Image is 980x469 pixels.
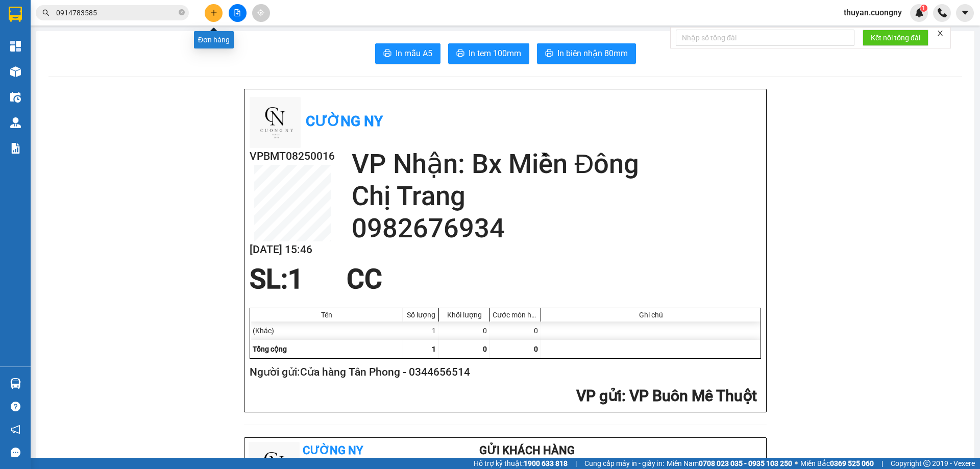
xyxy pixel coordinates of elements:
span: thuyan.cuongny [836,6,910,19]
span: printer [456,49,464,59]
img: warehouse-icon [10,117,21,128]
input: Nhập số tổng đài [676,30,854,46]
h2: Chị Trang [352,180,761,212]
span: message [11,448,20,457]
span: copyright [923,460,930,467]
h2: Người gửi: Cửa hàng Tân Phong - 0344656514 [250,364,757,381]
span: ⚪️ [795,461,798,465]
button: printerIn tem 100mm [448,43,529,64]
span: 0 [534,345,538,353]
img: phone-icon [938,8,947,17]
button: plus [205,4,223,22]
h2: VPBMT08250016 [250,148,335,165]
div: (Khác) [250,322,403,340]
strong: 0369 525 060 [830,459,874,467]
span: printer [545,49,553,59]
span: 1 [432,345,436,353]
span: close [937,30,944,37]
button: Kết nối tổng đài [863,30,928,46]
span: file-add [234,9,241,16]
span: In biên nhận 80mm [557,47,628,60]
span: question-circle [11,402,20,411]
h2: : VP Buôn Mê Thuột [250,386,757,407]
span: 0 [483,345,487,353]
button: aim [252,4,270,22]
span: search [42,9,50,16]
strong: 0708 023 035 - 0935 103 250 [699,459,792,467]
span: caret-down [961,8,970,17]
img: icon-new-feature [915,8,924,17]
span: 1 [922,5,925,12]
img: logo.jpg [250,97,301,148]
span: Hỗ trợ kỹ thuật: [474,458,568,469]
span: plus [210,9,217,16]
img: dashboard-icon [10,41,21,52]
b: Gửi khách hàng [479,444,575,457]
span: Miền Bắc [800,458,874,469]
span: SL: [250,263,288,295]
h2: [DATE] 15:46 [250,241,335,258]
img: warehouse-icon [10,92,21,103]
span: close-circle [179,9,185,15]
div: Số lượng [406,311,436,319]
img: logo-vxr [9,7,22,22]
h2: VP Nhận: Bx Miền Đông [352,148,761,180]
img: warehouse-icon [10,378,21,389]
span: 1 [288,263,303,295]
span: Cung cấp máy in - giấy in: [584,458,664,469]
span: notification [11,425,20,434]
span: In mẫu A5 [396,47,432,60]
span: | [881,458,883,469]
span: Miền Nam [667,458,792,469]
span: In tem 100mm [469,47,521,60]
button: caret-down [956,4,974,22]
div: Ghi chú [544,311,758,319]
span: Kết nối tổng đài [871,32,920,43]
span: close-circle [179,8,185,18]
h2: 0982676934 [352,212,761,244]
img: warehouse-icon [10,66,21,77]
span: printer [383,49,391,59]
div: 0 [490,322,541,340]
input: Tìm tên, số ĐT hoặc mã đơn [56,7,177,18]
b: Cường Ny [306,113,383,130]
button: file-add [229,4,247,22]
div: 0 [439,322,490,340]
button: printerIn biên nhận 80mm [537,43,636,64]
span: aim [257,9,264,16]
img: solution-icon [10,143,21,154]
sup: 1 [920,5,927,12]
b: Cường Ny [303,444,363,457]
div: Cước món hàng [493,311,538,319]
div: 1 [403,322,439,340]
div: Tên [253,311,400,319]
button: printerIn mẫu A5 [375,43,440,64]
span: Tổng cộng [253,345,287,353]
span: | [575,458,577,469]
div: CC [340,264,388,294]
strong: 1900 633 818 [524,459,568,467]
span: VP gửi [576,387,622,405]
div: Khối lượng [442,311,487,319]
